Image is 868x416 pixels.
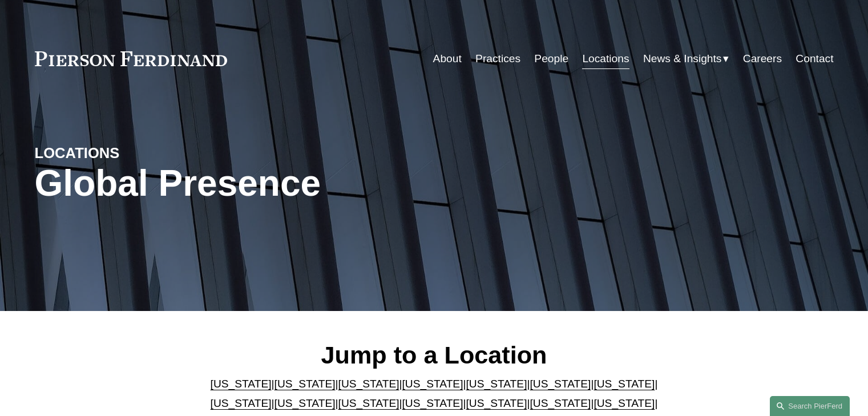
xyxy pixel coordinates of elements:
a: [US_STATE] [402,397,463,409]
a: Locations [582,48,629,70]
a: [US_STATE] [466,378,527,390]
a: [US_STATE] [338,397,399,409]
a: People [534,48,568,70]
a: [US_STATE] [274,378,336,390]
a: [US_STATE] [338,378,399,390]
a: [US_STATE] [274,397,336,409]
span: News & Insights [643,49,722,69]
a: Practices [475,48,520,70]
a: [US_STATE] [530,378,591,390]
a: [US_STATE] [211,378,272,390]
a: [US_STATE] [594,397,655,409]
a: [US_STATE] [211,397,272,409]
a: [US_STATE] [530,397,591,409]
h1: Global Presence [35,163,567,204]
a: [US_STATE] [466,397,527,409]
a: About [433,48,462,70]
h4: LOCATIONS [35,144,235,162]
a: [US_STATE] [402,378,463,390]
a: folder dropdown [643,48,729,70]
a: [US_STATE] [594,378,655,390]
a: Careers [743,48,782,70]
a: Contact [796,48,833,70]
h2: Jump to a Location [201,340,667,370]
a: Search this site [770,396,850,416]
